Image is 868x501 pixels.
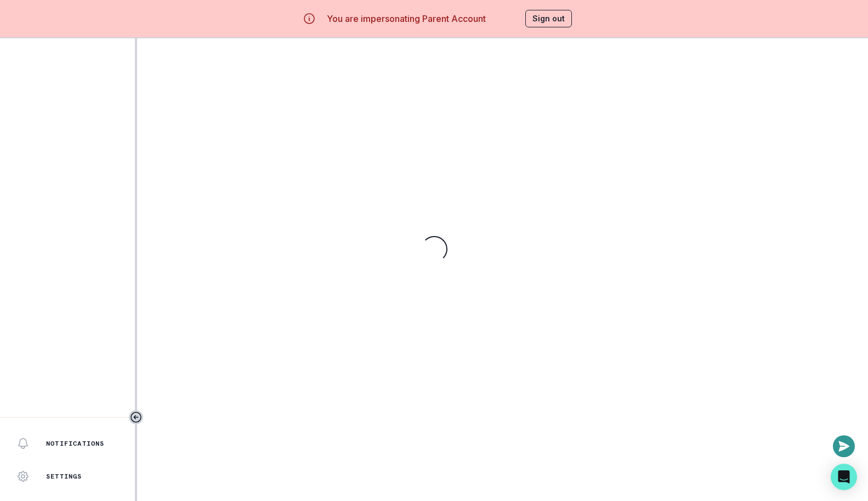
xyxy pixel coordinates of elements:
[833,435,855,457] button: Open or close messaging widget
[129,410,143,424] button: Toggle sidebar
[525,10,572,27] button: Sign out
[327,12,486,25] p: You are impersonating Parent Account
[46,472,82,481] p: Settings
[46,439,105,448] p: Notifications
[831,464,857,490] div: Open Intercom Messenger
